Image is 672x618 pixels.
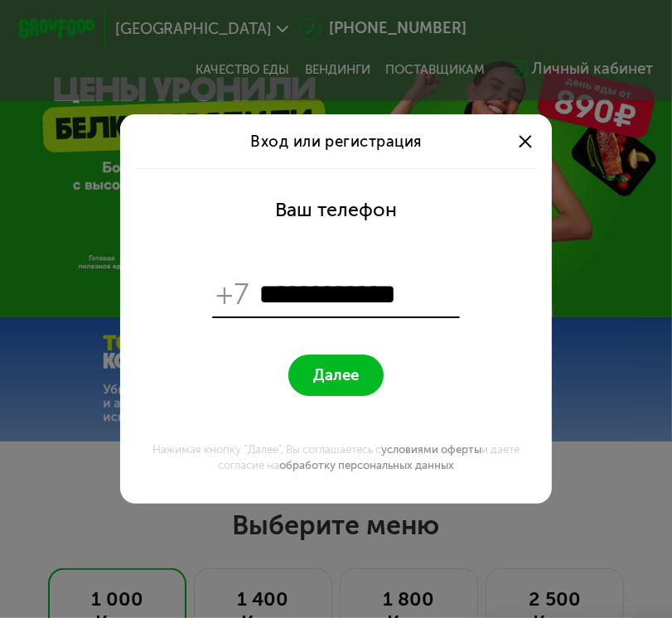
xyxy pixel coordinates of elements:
[216,276,250,312] span: +7
[275,199,397,222] div: Ваш телефон
[313,366,359,384] span: Далее
[132,442,541,472] div: Нажимая кнопку "Далее", Вы соглашаетесь с и даете согласие на
[250,133,421,151] span: Вход или регистрация
[381,442,481,456] a: условиями оферты
[288,355,384,396] button: Далее
[279,458,454,471] a: обработку персональных данных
